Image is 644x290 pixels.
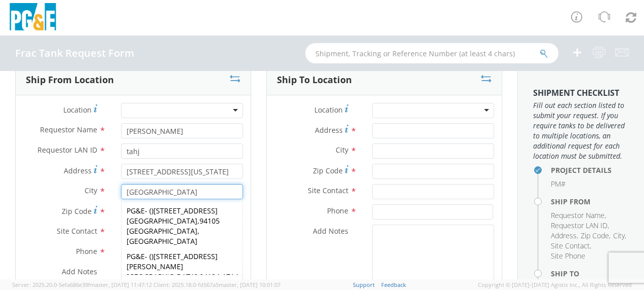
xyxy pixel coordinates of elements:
[127,216,197,226] strong: [GEOGRAPHIC_DATA]
[551,270,629,277] h4: Ship To
[551,210,605,220] span: Requestor Name
[581,231,609,240] span: Zip Code
[533,89,629,98] h3: Shipment Checklist
[63,105,92,115] span: Location
[551,231,577,240] span: Address
[127,216,220,246] span: 94105 [GEOGRAPHIC_DATA], [GEOGRAPHIC_DATA]
[12,281,152,288] span: Server: 2025.20.0-5efa686e39f
[551,179,566,189] span: PM#
[551,166,629,174] h4: Project Details
[153,281,280,288] span: Client: 2025.18.0-fd567a5
[478,281,632,289] span: Copyright © [DATE]-[DATE] Agistix Inc., All Rights Reserved
[127,206,145,215] span: PG&E
[37,145,97,155] span: Requestor LAN ID
[90,281,152,288] span: master, [DATE] 11:47:12
[327,206,348,215] span: Phone
[353,281,375,288] a: Support
[127,206,218,226] span: [STREET_ADDRESS]
[15,48,134,59] h4: Frac Tank Request Form
[85,186,97,195] span: City
[381,281,406,288] a: Feedback
[581,231,611,241] li: ,
[127,251,218,281] span: [STREET_ADDRESS][PERSON_NAME]
[127,272,197,281] strong: [GEOGRAPHIC_DATA]
[64,166,92,175] span: Address
[551,241,590,250] span: Site Contact
[62,267,97,276] span: Add Notes
[26,75,114,85] h3: Ship From Location
[277,75,352,85] h3: Ship To Location
[314,105,343,115] span: Location
[305,43,558,63] input: Shipment, Tracking or Reference Number (at least 4 chars)
[336,145,348,155] span: City
[613,231,626,241] li: ,
[8,3,58,33] img: pge-logo-06675f144f4cfa6a6814.png
[313,166,343,175] span: Zip Code
[308,186,348,195] span: Site Contact
[315,125,343,135] span: Address
[551,221,608,230] span: Requestor LAN ID
[76,246,97,256] span: Phone
[533,100,629,161] span: Fill out each section listed to submit your request. If you require tanks to be delivered to mult...
[551,210,606,221] li: ,
[551,241,591,251] li: ,
[219,281,280,288] span: master, [DATE] 10:01:07
[62,206,92,216] span: Zip Code
[551,251,585,261] span: Site Phone
[313,226,348,236] span: Add Notes
[613,231,625,240] span: City
[551,198,629,205] h4: Ship From
[57,226,97,236] span: Site Contact
[40,125,97,134] span: Requestor Name
[127,251,145,261] span: PG&E
[551,231,578,241] li: ,
[551,221,609,231] li: ,
[122,203,243,249] div: - ( ) ,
